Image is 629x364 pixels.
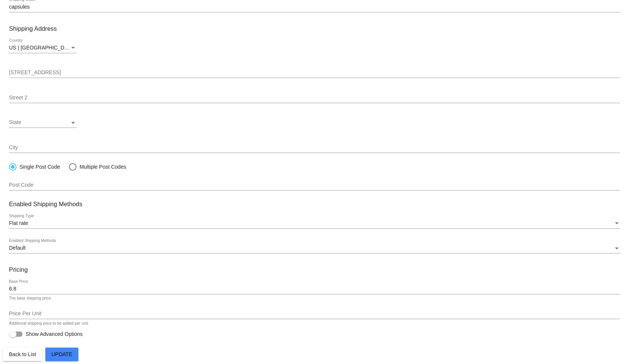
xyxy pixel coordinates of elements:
[9,120,76,126] mat-select: State
[9,220,28,226] span: Flat rate
[9,296,52,301] div: The base shipping price.
[9,311,620,317] input: Price Per Unit
[9,4,620,10] input: Shipping Class
[9,220,620,226] mat-select: Shipping Type
[9,70,620,76] input: Street 1
[9,182,620,188] input: Post Code
[9,321,89,326] div: Additional shipping price to be added per unit.
[9,45,75,51] span: US | [GEOGRAPHIC_DATA]
[51,351,72,357] span: Update
[3,348,42,361] button: Back to List
[9,45,76,51] mat-select: Country
[9,245,25,251] span: Default
[9,25,620,32] h3: Shipping Address
[9,351,36,357] span: Back to List
[9,245,620,251] mat-select: Enabled Shipping Methods
[25,330,83,338] span: Show Advanced Options
[9,286,620,292] input: Base Price
[9,145,620,151] input: City
[9,119,21,125] span: State
[16,164,60,170] div: Single Post Code
[76,164,126,170] div: Multiple Post Codes
[9,95,620,101] input: Street 2
[9,266,620,273] h3: Pricing
[45,348,78,361] button: Update
[9,201,620,208] h3: Enabled Shipping Methods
